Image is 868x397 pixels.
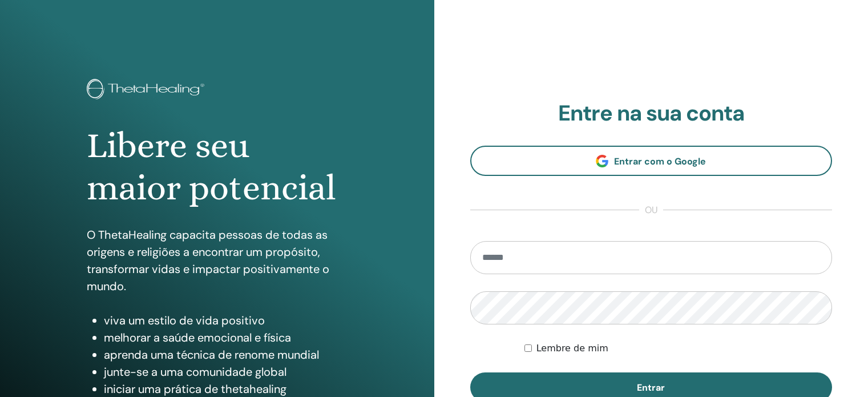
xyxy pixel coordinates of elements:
font: junte-se a uma comunidade global [104,364,286,379]
font: Libere seu maior potencial [87,125,336,208]
div: Mantenha-me autenticado indefinidamente ou até que eu faça logout manualmente [524,342,832,355]
font: O ThetaHealing capacita pessoas de todas as origens e religiões a encontrar um propósito, transfo... [87,227,329,294]
font: ou [645,204,657,216]
font: aprenda uma técnica de renome mundial [104,347,319,362]
font: Entre na sua conta [558,99,744,127]
font: Entrar com o Google [614,155,706,167]
font: Entrar [637,382,665,394]
font: melhorar a saúde emocional e física [104,330,291,345]
font: viva um estilo de vida positivo [104,313,265,328]
font: Lembre de mim [536,343,608,354]
a: Entrar com o Google [470,146,833,176]
font: iniciar uma prática de thetahealing [104,382,286,396]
